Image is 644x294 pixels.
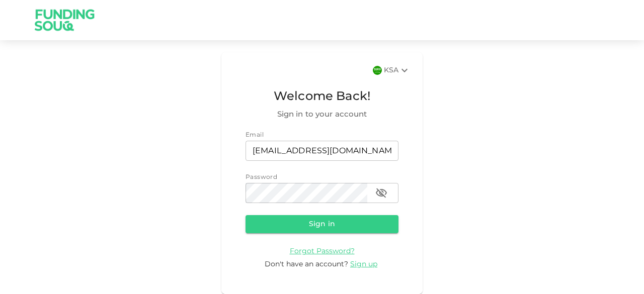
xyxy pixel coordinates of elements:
[290,248,355,255] span: Forgot Password?
[246,87,398,107] span: Welcome Back!
[246,132,264,138] span: Email
[246,141,398,161] input: email
[265,261,348,268] span: Don't have an account?
[246,109,398,121] span: Sign in to your account
[290,247,355,255] a: Forgot Password?
[246,215,398,233] button: Sign in
[384,64,411,76] div: KSA
[246,183,367,203] input: password
[246,174,277,180] span: Password
[373,66,382,75] img: flag-sa.b9a346574cdc8950dd34b50780441f57.svg
[350,261,377,268] span: Sign up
